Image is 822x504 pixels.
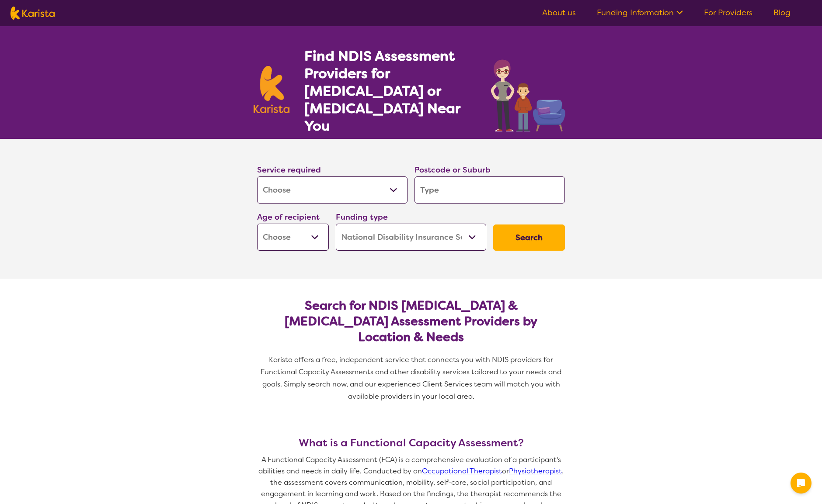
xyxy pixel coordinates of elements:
[257,165,321,175] label: Service required
[254,437,568,449] h3: What is a Functional Capacity Assessment?
[704,7,752,18] a: For Providers
[597,7,683,18] a: Funding Information
[493,224,565,251] button: Search
[488,55,568,131] img: assessment
[257,212,320,222] label: Age of recipient
[254,354,568,403] p: Karista offers a free, independent service that connects you with NDIS providers for Functional C...
[414,176,565,204] input: Type
[304,47,474,135] h1: Find NDIS Assessment Providers for [MEDICAL_DATA] or [MEDICAL_DATA] Near You
[254,66,289,113] img: Karista logo
[336,212,388,222] label: Funding type
[542,7,576,18] a: About us
[773,7,791,18] a: Blog
[422,466,502,476] a: Occupational Therapist
[509,466,562,476] a: Physiotherapist
[264,298,558,345] h2: Search for NDIS [MEDICAL_DATA] & [MEDICAL_DATA] Assessment Providers by Location & Needs
[10,7,55,20] img: Karista logo
[414,165,491,175] label: Postcode or Suburb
